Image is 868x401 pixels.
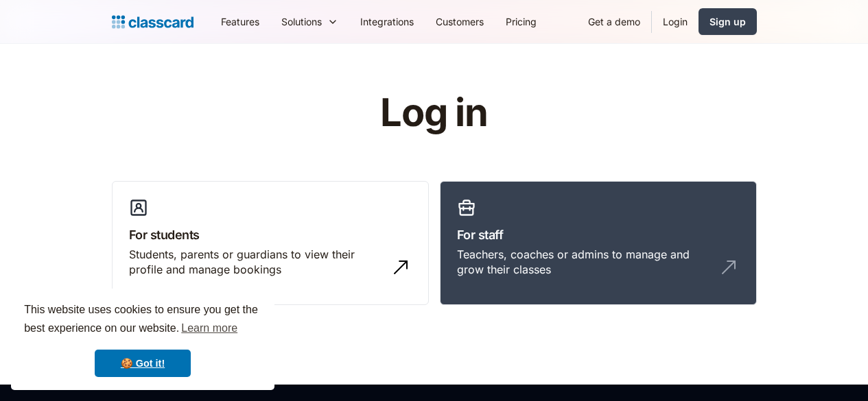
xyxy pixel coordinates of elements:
[179,318,239,339] a: learn more about cookies
[699,8,757,35] a: Sign up
[210,6,270,37] a: Features
[112,12,193,32] a: Logo
[440,181,757,306] a: For staffTeachers, coaches or admins to manage and grow their classes
[95,350,191,377] a: dismiss cookie message
[652,6,699,37] a: Login
[349,6,425,37] a: Integrations
[709,14,746,29] div: Sign up
[24,302,261,339] span: This website uses cookies to ensure you get the best experience on our website.
[216,92,652,134] h1: Log in
[495,6,548,37] a: Pricing
[577,6,651,37] a: Get a demo
[129,226,412,244] h3: For students
[11,289,274,390] div: cookieconsent
[270,6,349,37] div: Solutions
[112,181,429,306] a: For studentsStudents, parents or guardians to view their profile and manage bookings
[457,247,712,278] div: Teachers, coaches or admins to manage and grow their classes
[129,247,384,278] div: Students, parents or guardians to view their profile and manage bookings
[281,14,322,29] div: Solutions
[425,6,495,37] a: Customers
[457,226,740,244] h3: For staff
